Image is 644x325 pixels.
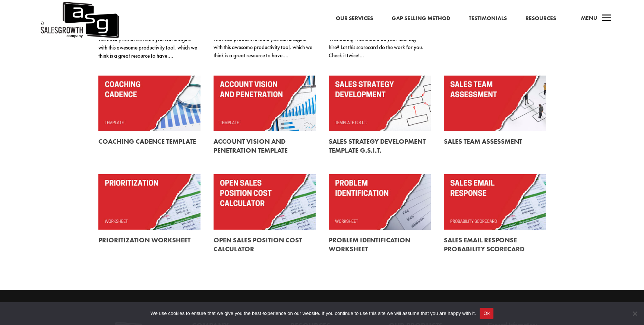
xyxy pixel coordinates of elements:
[631,310,638,317] span: No
[525,14,556,23] a: Resources
[469,14,507,23] a: Testimonials
[581,14,597,22] span: Menu
[392,14,450,23] a: Gap Selling Method
[151,310,476,317] span: We use cookies to ensure that we give you the best experience on our website. If you continue to ...
[336,14,373,23] a: Our Services
[480,308,493,319] button: Ok
[599,11,614,26] span: a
